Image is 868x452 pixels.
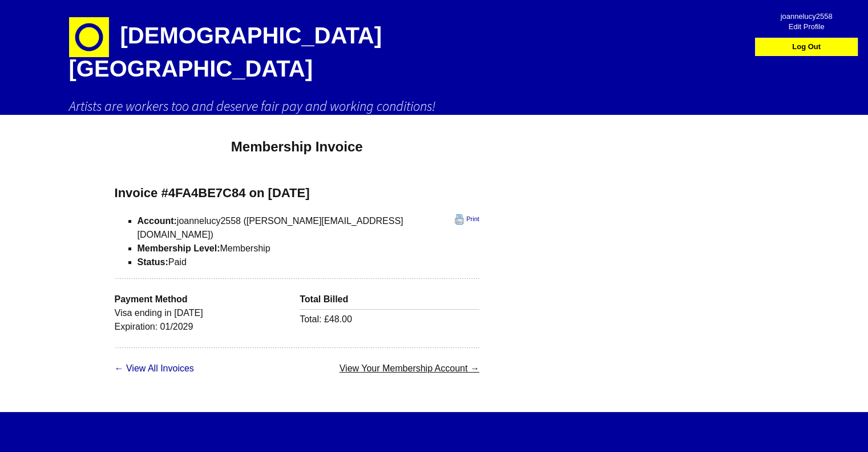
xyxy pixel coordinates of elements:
[69,17,109,57] img: circle-e1448293145835.png
[758,38,855,55] a: Log Out
[138,216,177,226] strong: Account:
[766,7,847,18] span: joannelucy2558
[324,314,352,324] span: £48.00
[138,214,479,242] li: joannelucy2558 ([PERSON_NAME][EMAIL_ADDRESS][DOMAIN_NAME])
[766,18,847,28] span: Edit Profile
[138,242,479,255] li: Membership
[115,138,479,155] h1: Membership Invoice
[340,363,479,373] a: View Your Membership Account →
[115,363,194,373] a: ← View All Invoices
[69,97,800,115] h2: Artists are workers too and deserve fair pay and working conditions!
[115,306,294,334] p: Visa ending in [DATE] Expiration: 01/2029
[138,243,220,253] strong: Membership Level:
[138,257,168,267] strong: Status:
[115,185,479,202] h3: Invoice #4FA4BE7C84 on [DATE]
[300,314,324,324] span: Total
[138,255,479,269] li: Paid
[115,294,188,304] strong: Payment Method
[300,294,348,304] strong: Total Billed
[455,214,479,225] a: Print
